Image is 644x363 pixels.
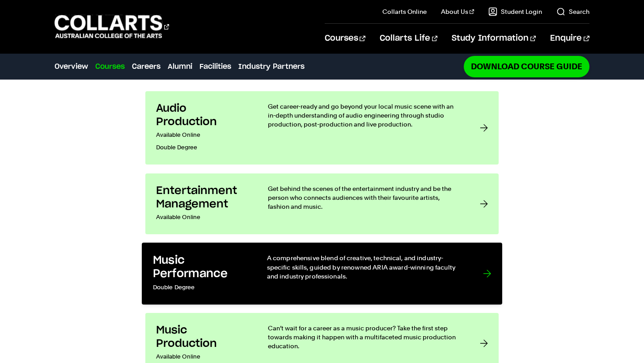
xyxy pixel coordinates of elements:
p: Get behind the scenes of the entertainment industry and be the person who connects audiences with... [268,184,462,211]
p: Can’t wait for a career as a music producer? Take the first step towards making it happen with a ... [268,324,462,350]
a: Student Login [488,7,542,16]
a: Courses [95,61,125,72]
a: Entertainment Management Available Online Get behind the scenes of the entertainment industry and... [145,173,499,234]
p: Double Degree [153,281,249,294]
h3: Music Production [156,324,250,350]
a: Overview [55,61,88,72]
p: Double Degree [156,141,250,154]
a: Music Performance Double Degree A comprehensive blend of creative, technical, and industry-specif... [142,243,502,305]
h3: Entertainment Management [156,184,250,211]
a: Study Information [452,24,536,53]
p: Available Online [156,129,250,141]
a: Collarts Online [382,7,427,16]
p: Available Online [156,211,250,224]
a: Alumni [168,61,192,72]
a: Industry Partners [238,61,305,72]
a: Collarts Life [380,24,437,53]
a: Search [556,7,589,16]
a: Courses [325,24,365,53]
a: About Us [441,7,474,16]
a: Facilities [199,61,231,72]
p: Available Online [156,350,250,363]
div: Go to homepage [55,14,169,39]
a: Enquire [550,24,589,53]
a: Careers [132,61,161,72]
h3: Audio Production [156,102,250,129]
a: Download Course Guide [464,56,589,77]
p: Get career-ready and go beyond your local music scene with an in-depth understanding of audio eng... [268,102,462,129]
p: A comprehensive blend of creative, technical, and industry-specific skills, guided by renowned AR... [267,253,465,281]
h3: Music Performance [153,253,249,281]
a: Audio Production Available Online Double Degree Get career-ready and go beyond your local music s... [145,91,499,165]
